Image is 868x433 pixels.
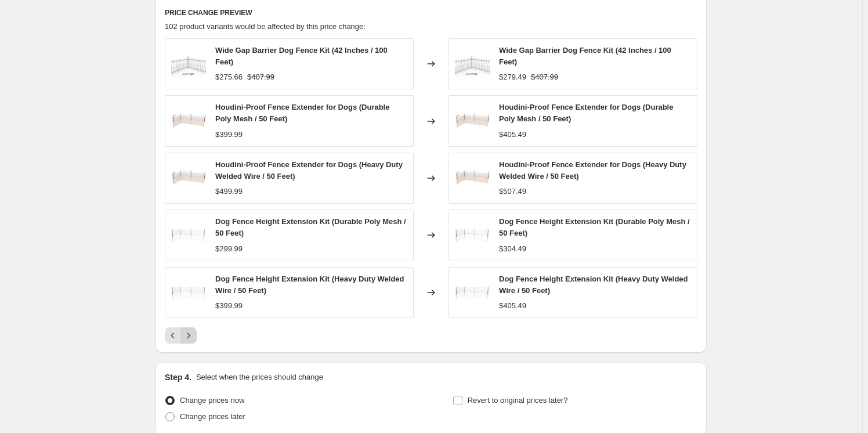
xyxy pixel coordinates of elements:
[215,46,388,66] span: Wide Gap Barrier Dog Fence Kit (42 Inches / 100 Feet)
[180,327,197,344] button: Next
[171,104,206,139] img: curved-houdinig-dog-jumping-extension_80x.jpg
[215,103,389,123] span: Houdini-Proof Fence Extender for Dogs (Durable Poly Mesh / 50 Feet)
[215,71,243,83] div: $275.66
[215,243,243,255] div: $299.99
[499,243,526,255] div: $304.49
[468,396,568,405] span: Revert to original prices later?
[165,8,697,17] h6: PRICE CHANGE PREVIEW
[247,71,274,83] strike: $407.99
[171,275,206,310] img: straight-dog-arm-extension-poly_80x.jpg
[215,129,243,140] div: $399.99
[455,104,490,139] img: curved-houdinig-dog-jumping-extension_80x.jpg
[180,396,244,405] span: Change prices now
[455,46,490,81] img: dog-barrier-dog-getting-through-fence_80x.jpg
[215,217,406,237] span: Dog Fence Height Extension Kit (Durable Poly Mesh / 50 Feet)
[499,275,688,295] span: Dog Fence Height Extension Kit (Heavy Duty Welded Wire / 50 Feet)
[455,275,490,310] img: straight-dog-arm-extension-poly_80x.jpg
[165,22,366,31] span: 102 product variants would be affected by this price change:
[165,327,197,344] nav: Pagination
[499,129,526,140] div: $405.49
[499,46,671,66] span: Wide Gap Barrier Dog Fence Kit (42 Inches / 100 Feet)
[455,161,490,196] img: curved-houdinig-dog-jumping-extension_80x.jpg
[499,300,526,312] div: $405.49
[215,160,403,181] span: Houdini-Proof Fence Extender for Dogs (Heavy Duty Welded Wire / 50 Feet)
[165,371,191,383] h2: Step 4.
[215,275,404,295] span: Dog Fence Height Extension Kit (Heavy Duty Welded Wire / 50 Feet)
[499,71,526,83] div: $279.49
[180,412,245,421] span: Change prices later
[499,103,673,123] span: Houdini-Proof Fence Extender for Dogs (Durable Poly Mesh / 50 Feet)
[499,160,686,181] span: Houdini-Proof Fence Extender for Dogs (Heavy Duty Welded Wire / 50 Feet)
[531,71,558,83] strike: $407.99
[171,46,206,81] img: dog-barrier-dog-getting-through-fence_80x.jpg
[215,186,243,197] div: $499.99
[499,186,526,197] div: $507.49
[196,371,323,383] p: Select when the prices should change
[165,327,181,344] button: Previous
[455,218,490,252] img: straight-dog-arm-extension-poly_80x.jpg
[499,217,690,237] span: Dog Fence Height Extension Kit (Durable Poly Mesh / 50 Feet)
[171,218,206,252] img: straight-dog-arm-extension-poly_80x.jpg
[171,161,206,196] img: curved-houdinig-dog-jumping-extension_80x.jpg
[215,300,243,312] div: $399.99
